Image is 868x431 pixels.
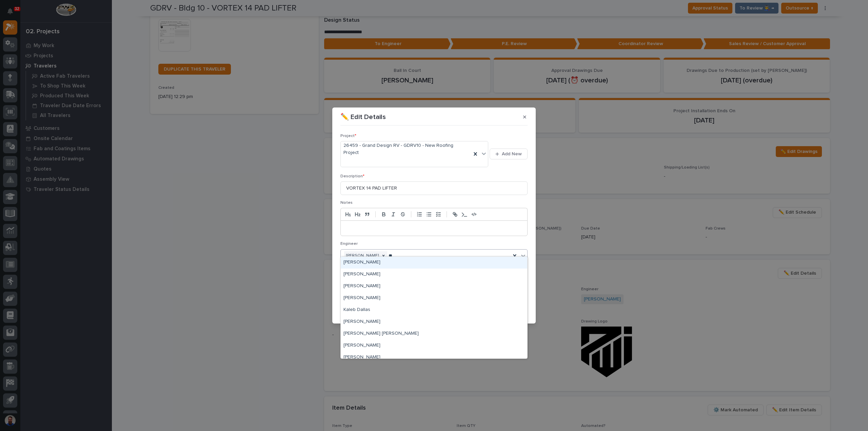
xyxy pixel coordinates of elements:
[340,201,353,205] span: Notes
[343,142,469,156] span: 26459 - Grand Design RV - GDRV10 - New Roofing Project
[340,242,358,246] span: Engineer
[502,151,522,157] span: Add New
[341,269,527,280] div: Darren Miller
[341,292,527,304] div: Jamey Jodway
[341,280,527,292] div: Derek Lenhart
[340,134,356,138] span: Project
[341,304,527,316] div: Kaleb Dallas
[341,340,527,352] div: Leighton Yoder
[341,316,527,328] div: Ken Bajdek
[341,328,527,340] div: Kyle David Miller
[341,352,527,364] div: Noah Diaz
[490,149,528,159] button: Add New
[344,251,380,260] div: [PERSON_NAME]
[341,257,527,269] div: Adam Yutzy
[340,113,386,121] p: ✏️ Edit Details
[340,174,364,178] span: Description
